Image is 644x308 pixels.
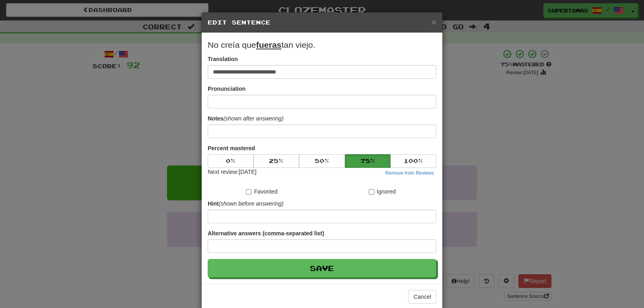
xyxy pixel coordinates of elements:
[208,55,238,63] label: Translation
[208,259,436,277] button: Save
[246,188,277,196] label: Favorited
[208,18,436,27] h5: Edit Sentence
[254,154,299,168] button: 25%
[208,144,255,152] label: Percent mastered
[299,154,345,168] button: 50%
[208,114,283,122] label: Notes
[369,188,396,196] label: Ignored
[208,200,283,208] label: Hint
[431,18,436,26] button: Close
[369,189,374,195] input: Ignored
[208,154,436,168] div: Percent mastered
[383,169,436,177] button: Remove from Reviews
[408,290,436,304] button: Cancel
[390,154,436,168] button: 100%
[208,154,254,168] button: 0%
[256,40,281,49] u: fueras
[431,17,436,27] span: ×
[208,168,256,177] div: Next review: [DATE]
[223,115,283,122] em: (shown after answering)
[208,85,246,93] label: Pronunciation
[208,39,436,51] p: No creía que tan viejo.
[246,189,252,195] input: Favorited
[219,200,283,207] em: (shown before answering)
[208,229,324,237] label: Alternative answers (comma-separated list)
[345,154,391,168] button: 75%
